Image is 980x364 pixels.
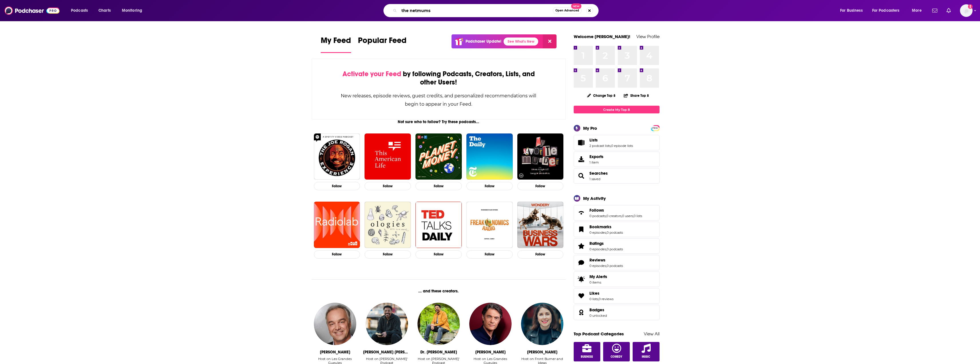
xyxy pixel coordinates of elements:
[868,6,908,15] button: open menu
[633,342,660,361] a: Music
[652,126,659,130] a: PRO
[314,303,356,345] img: Olivier Truchot
[321,36,351,53] a: My Feed
[314,133,360,180] img: The Joe Rogan Experience
[589,177,600,181] a: 1 saved
[415,182,462,190] button: Follow
[366,303,408,345] img: Anthony Tyrone Evans
[527,350,557,355] div: Jayme Poisson
[872,7,900,15] span: For Podcasters
[960,4,973,17] img: User Profile
[415,202,462,248] a: TED Talks Daily
[340,70,537,86] div: by following Podcasts, Creators, Lists, and other Users!
[576,225,587,233] a: Bookmarks
[365,133,411,180] img: This American Life
[836,6,870,15] button: open menu
[95,6,114,15] a: Charts
[389,4,604,17] div: Search podcasts, credits, & more...
[466,39,501,44] p: Podchaser Update!
[576,308,587,316] a: Badges
[574,331,624,337] a: Top Podcast Categories
[589,224,611,229] span: Bookmarks
[589,241,604,246] span: Ratings
[908,6,929,15] button: open menu
[521,303,563,345] a: Jayme Poisson
[469,303,512,345] img: Alain Marschall
[574,168,660,184] span: Searches
[642,355,650,359] span: Music
[358,36,407,53] a: Popular Feed
[363,350,410,355] div: Anthony Tyrone Evans
[606,214,621,218] a: 0 creators
[589,144,611,148] a: 2 podcast lists
[576,242,587,250] a: Ratings
[314,182,360,190] button: Follow
[607,247,623,251] a: 0 podcasts
[583,196,606,201] div: My Activity
[611,355,622,359] span: Comedy
[5,5,60,16] img: Podchaser - Follow, Share and Rate Podcasts
[589,214,606,218] a: 0 podcasts
[622,214,633,218] a: 0 users
[589,208,604,213] span: Follows
[365,182,411,190] button: Follow
[633,214,642,218] a: 0 lists
[589,307,604,312] span: Badges
[574,305,660,320] span: Badges
[652,126,659,130] span: PRO
[611,144,633,148] a: 0 episode lists
[415,133,462,180] img: Planet Money
[504,38,538,46] a: See What's New
[574,151,660,167] a: Exports
[420,350,457,355] div: Dr. Tony Evans
[576,292,587,300] a: Likes
[576,172,587,180] a: Searches
[840,7,863,15] span: For Business
[314,202,360,248] img: Radiolab
[98,7,111,15] span: Charts
[340,92,537,108] div: New releases, episode reviews, guest credits, and personalized recommendations will begin to appe...
[118,6,150,15] button: open menu
[466,202,513,248] img: Freakonomics Radio
[574,342,601,361] a: Business
[589,280,607,284] span: 0 items
[623,90,649,101] button: Share Top 8
[365,250,411,259] button: Follow
[589,231,606,235] a: 0 episodes
[636,34,660,39] a: View Profile
[314,250,360,259] button: Follow
[603,342,630,361] a: Comedy
[571,3,581,9] span: New
[607,264,623,268] a: 0 podcasts
[517,133,564,180] a: My Favorite Murder with Karen Kilgariff and Georgia Hardstark
[574,34,630,39] a: Welcome [PERSON_NAME]!
[365,202,411,248] a: Ologies with Alie Ward
[930,6,940,15] a: Show notifications dropdown
[71,7,88,15] span: Podcasts
[589,264,606,268] a: 0 episodes
[589,137,633,143] a: Lists
[576,155,587,163] span: Exports
[574,238,660,254] span: Ratings
[589,224,623,229] a: Bookmarks
[644,331,660,337] a: View All
[320,350,350,355] div: Olivier Truchot
[417,303,460,345] a: Dr. Tony Evans
[589,297,598,301] a: 0 lists
[589,154,603,159] span: Exports
[517,202,564,248] img: Business Wars
[944,6,953,15] a: Show notifications dropdown
[574,106,660,113] a: Create My Top 8
[517,250,564,259] button: Follow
